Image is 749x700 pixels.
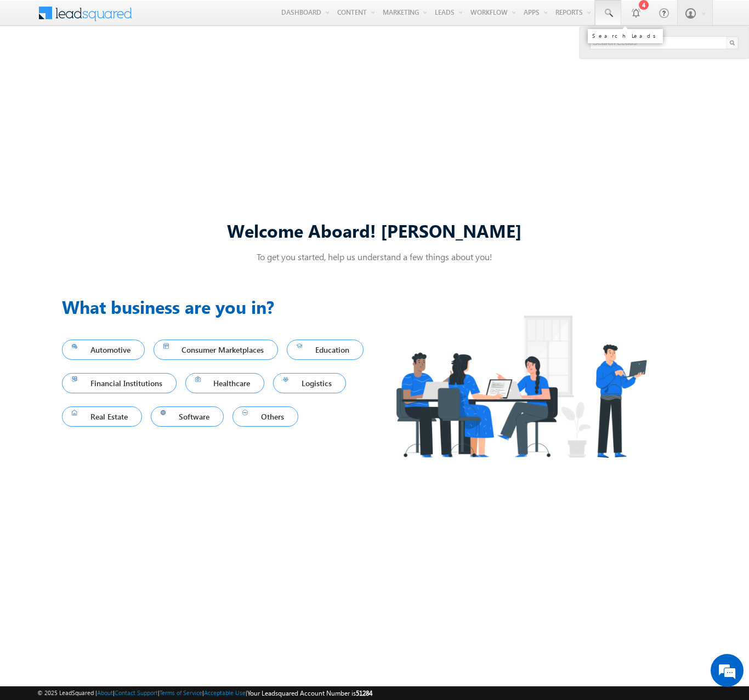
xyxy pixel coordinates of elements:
[204,689,246,696] a: Acceptable Use
[115,689,158,696] a: Contact Support
[283,376,336,391] span: Logistics
[374,294,667,479] img: Industry.png
[62,294,374,320] h3: What business are you in?
[297,342,354,357] span: Education
[163,342,269,357] span: Consumer Marketplaces
[356,689,372,697] span: 51284
[97,689,113,696] a: About
[72,409,132,424] span: Real Estate
[72,342,135,357] span: Automotive
[195,376,255,391] span: Healthcare
[37,688,372,698] span: © 2025 LeadSquared | | | | |
[242,409,288,424] span: Others
[62,219,687,242] div: Welcome Aboard! [PERSON_NAME]
[161,409,214,424] span: Software
[247,689,372,697] span: Your Leadsquared Account Number is
[592,32,659,39] div: Search Leads
[160,689,202,696] a: Terms of Service
[62,251,687,262] p: To get you started, help us understand a few things about you!
[72,376,167,391] span: Financial Institutions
